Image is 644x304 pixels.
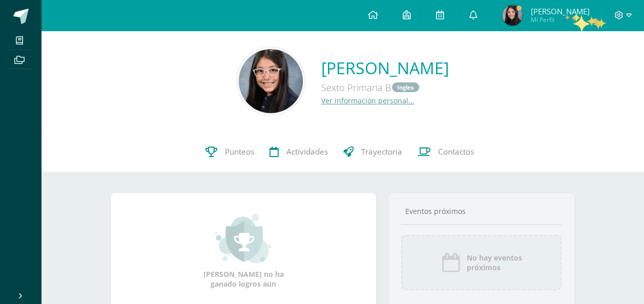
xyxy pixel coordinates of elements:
a: [PERSON_NAME] [321,57,449,79]
a: Punteos [198,132,262,172]
img: event_icon.png [441,252,461,273]
span: Punteos [225,146,254,157]
span: Trayectoria [361,146,402,157]
a: Actividades [262,132,336,172]
img: 56b4490f53bebd473c68c5ffb4e695c2.png [239,49,303,113]
img: achievement_small.png [215,213,271,264]
a: Contactos [410,132,482,172]
a: Trayectoria [336,132,410,172]
span: No hay eventos próximos [466,253,522,272]
div: [PERSON_NAME] no ha ganado logros aún [192,213,295,289]
img: 152ebba61115f13766b8cf6940615ceb.png [502,5,523,26]
span: Mi Perfil [530,15,589,24]
span: [PERSON_NAME] [530,6,589,16]
div: Sexto Primaria B [321,79,449,96]
span: Contactos [438,146,474,157]
a: Ingles [392,82,419,92]
span: Actividades [286,146,328,157]
div: Eventos próximos [401,206,562,216]
a: Ver información personal... [321,96,414,105]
